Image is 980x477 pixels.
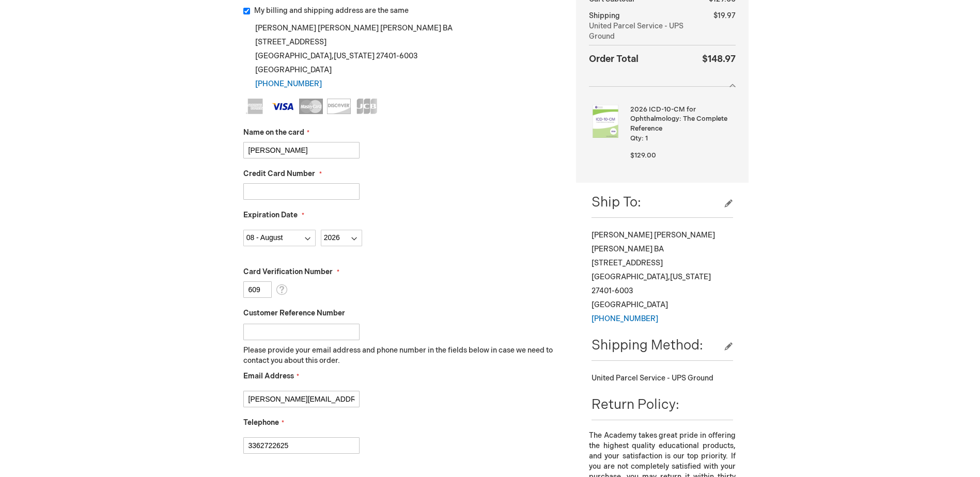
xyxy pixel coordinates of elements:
span: Shipping Method: [592,338,703,354]
span: 1 [645,134,648,142]
span: [US_STATE] [334,52,375,60]
input: Card Verification Number [243,281,272,298]
p: Please provide your email address and phone number in the fields below in case we need to contact... [243,345,561,366]
a: [PHONE_NUMBER] [255,79,322,88]
span: $19.97 [713,11,736,20]
span: United Parcel Service - UPS Ground [592,374,713,383]
img: Visa [271,99,295,114]
span: Telephone [243,418,279,427]
span: $148.97 [702,54,736,65]
span: Card Verification Number [243,267,333,276]
span: Qty [630,134,642,142]
span: $129.00 [630,151,656,160]
img: Discover [327,99,351,114]
img: American Express [243,99,267,114]
img: 2026 ICD-10-CM for Ophthalmology: The Complete Reference [589,105,622,138]
span: Expiration Date [243,211,298,219]
span: Email Address [243,372,294,380]
span: Shipping [589,11,620,20]
a: [PHONE_NUMBER] [592,314,658,323]
span: Return Policy: [592,397,679,413]
input: Credit Card Number [243,183,360,200]
div: [PERSON_NAME] [PERSON_NAME] [PERSON_NAME] BA [STREET_ADDRESS] [GEOGRAPHIC_DATA] , 27401-6003 [GEO... [592,228,733,326]
img: JCB [355,99,379,114]
span: Ship To: [592,195,641,211]
span: Credit Card Number [243,169,315,178]
img: MasterCard [299,99,323,114]
span: United Parcel Service - UPS Ground [589,21,701,42]
span: Customer Reference Number [243,309,345,317]
span: My billing and shipping address are the same [254,6,409,15]
strong: Order Total [589,51,639,66]
span: [US_STATE] [670,273,711,281]
strong: 2026 ICD-10-CM for Ophthalmology: The Complete Reference [630,105,733,134]
div: [PERSON_NAME] [PERSON_NAME] [PERSON_NAME] BA [STREET_ADDRESS] [GEOGRAPHIC_DATA] , 27401-6003 [GEO... [243,21,561,91]
span: Name on the card [243,128,304,137]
